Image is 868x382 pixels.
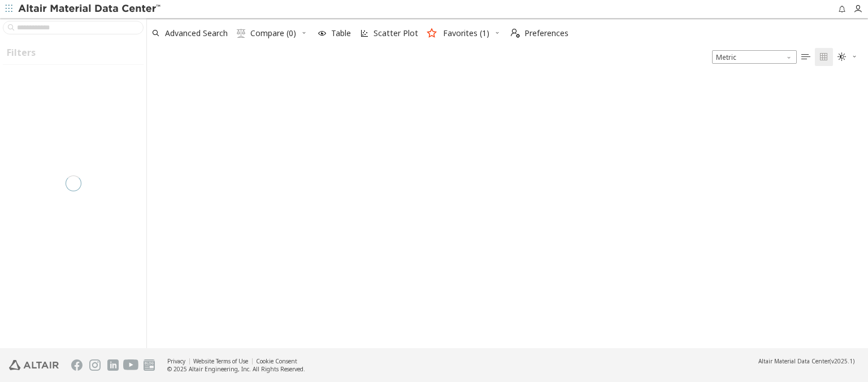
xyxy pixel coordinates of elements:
a: Website Terms of Use [193,357,248,365]
i:  [837,52,847,62]
span: Favorites (1) [443,29,489,37]
i:  [237,29,246,38]
i:  [511,29,520,38]
span: Compare (0) [250,29,296,37]
span: Scatter Plot [374,29,418,37]
img: Altair Engineering [9,360,59,370]
i:  [801,52,810,62]
span: Table [331,29,351,37]
span: Preferences [524,29,568,37]
div: (v2025.1) [758,357,854,365]
i:  [819,52,828,62]
span: Metric [712,50,797,64]
img: Altair Material Data Center [18,3,162,15]
button: Table View [797,48,815,66]
button: Tile View [815,48,833,66]
span: Advanced Search [165,29,228,37]
a: Cookie Consent [256,357,297,365]
button: Theme [833,48,862,66]
div: © 2025 Altair Engineering, Inc. All Rights Reserved. [167,365,305,373]
a: Privacy [167,357,185,365]
div: Unit System [712,50,797,64]
span: Altair Material Data Center [758,357,830,365]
